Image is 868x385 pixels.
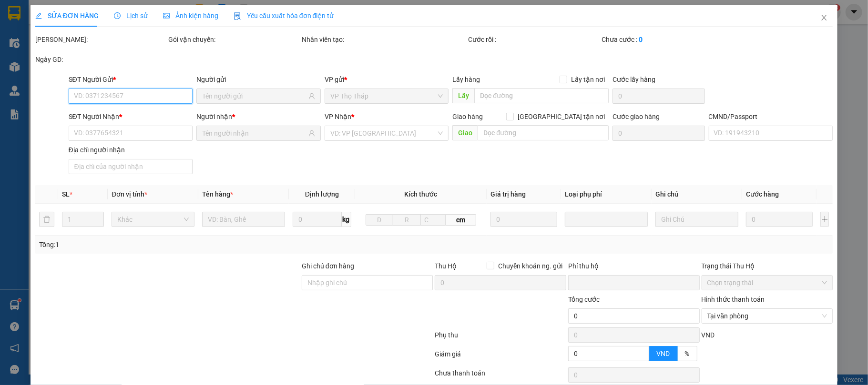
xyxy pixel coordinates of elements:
[652,185,742,204] th: Ghi chú
[202,91,306,101] input: Tên người gửi
[168,34,300,45] div: Gói vận chuyển:
[561,185,652,204] th: Loại phụ phí
[420,214,446,226] input: C
[196,111,321,122] div: Người nhận
[434,330,567,346] div: Phụ thu
[163,12,170,19] span: picture
[478,125,609,140] input: Dọc đường
[114,12,148,20] span: Lịch sử
[112,190,147,198] span: Đơn vị tính
[12,69,120,85] b: GỬI : VP Thọ Tháp
[404,190,437,198] span: Kích thước
[657,350,670,357] span: VND
[514,111,609,122] span: [GEOGRAPHIC_DATA] tận nơi
[302,262,354,270] label: Ghi chú đơn hàng
[446,214,476,226] span: cm
[163,12,218,20] span: Ảnh kiện hàng
[305,190,339,198] span: Định lượng
[117,212,189,227] span: Khác
[366,214,394,226] input: D
[39,212,54,227] button: delete
[811,5,837,31] button: Close
[468,34,600,45] div: Cước rồi :
[746,190,779,198] span: Cước hàng
[69,145,193,155] div: Địa chỉ người nhận
[89,23,398,35] li: Số 10 ngõ 15 Ngọc Hồi, Q.[PERSON_NAME], [GEOGRAPHIC_DATA]
[234,12,241,20] img: icon
[35,12,42,19] span: edit
[196,74,321,85] div: Người gửi
[452,125,478,140] span: Giao
[490,212,557,227] input: 0
[35,34,167,45] div: [PERSON_NAME]:
[452,113,483,120] span: Giao hàng
[452,76,480,83] span: Lấy hàng
[325,113,351,120] span: VP Nhận
[820,14,828,21] span: close
[709,111,833,122] div: CMND/Passport
[69,74,193,85] div: SĐT Người Gửi
[568,261,700,275] div: Phí thu hộ
[702,296,765,303] label: Hình thức thanh toán
[746,212,813,227] input: 0
[435,262,457,270] span: Thu Hộ
[35,54,167,65] div: Ngày GD:
[702,331,715,339] span: VND
[234,12,334,20] span: Yêu cầu xuất hóa đơn điện tử
[707,309,827,323] span: Tại văn phòng
[308,130,315,137] span: user
[202,128,306,138] input: Tên người nhận
[452,88,474,103] span: Lấy
[302,34,466,45] div: Nhân viên tạo:
[69,159,193,174] input: Địa chỉ của người nhận
[35,12,99,20] span: SỬA ĐƠN HÀNG
[434,349,567,365] div: Giảm giá
[202,190,233,198] span: Tên hàng
[568,296,600,303] span: Tổng cước
[820,212,829,227] button: plus
[707,276,827,290] span: Chọn trạng thái
[39,239,336,250] div: Tổng: 1
[330,89,443,103] span: VP Thọ Tháp
[613,113,660,120] label: Cước giao hàng
[639,36,643,43] b: 0
[325,74,449,85] div: VP gửi
[613,76,655,83] label: Cước lấy hàng
[685,350,690,357] span: %
[567,74,609,85] span: Lấy tận nơi
[494,261,566,271] span: Chuyển khoản ng. gửi
[342,212,351,227] span: kg
[702,261,833,271] div: Trạng thái Thu Hộ
[613,89,705,104] input: Cước lấy hàng
[474,88,609,103] input: Dọc đường
[434,368,567,385] div: Chưa thanh toán
[114,12,121,19] span: clock-circle
[490,190,526,198] span: Giá trị hàng
[69,111,193,122] div: SĐT Người Nhận
[655,212,738,227] input: Ghi Chú
[308,93,315,99] span: user
[89,35,398,47] li: Hotline: 19001155
[613,126,705,141] input: Cước giao hàng
[393,214,421,226] input: R
[202,212,285,227] input: VD: Bàn, Ghế
[302,275,433,290] input: Ghi chú đơn hàng
[602,34,733,45] div: Chưa cước :
[62,190,70,198] span: SL
[12,12,60,59] img: logo.jpg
